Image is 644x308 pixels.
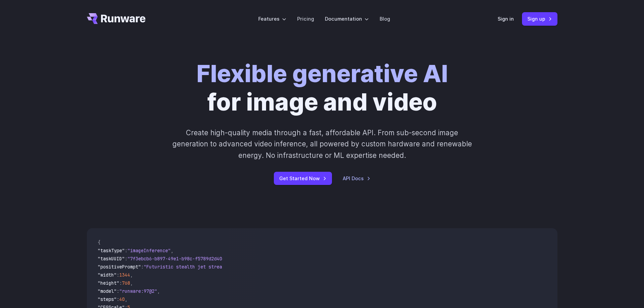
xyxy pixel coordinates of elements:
span: "height" [98,280,119,286]
span: : [117,296,119,302]
span: , [130,272,133,278]
span: : [125,256,127,262]
span: "steps" [98,296,117,302]
a: Go to / [87,13,146,24]
span: "7f3ebcb6-b897-49e1-b98c-f5789d2d40d7" [127,256,230,262]
span: 768 [122,280,130,286]
span: , [157,288,160,294]
label: Features [258,15,286,23]
span: : [141,264,144,270]
span: "imageInference" [127,247,171,254]
span: : [125,247,127,254]
span: { [98,239,100,245]
a: Sign in [498,15,514,23]
span: : [117,272,119,278]
span: 40 [119,296,125,302]
label: Documentation [325,15,369,23]
span: : [119,280,122,286]
span: "taskUUID" [98,256,125,262]
a: Blog [380,15,390,23]
span: "model" [98,288,117,294]
a: Get Started Now [274,172,332,185]
p: Create high-quality media through a fast, affordable API. From sub-second image generation to adv... [171,127,473,161]
span: , [130,280,133,286]
span: : [117,288,119,294]
span: "Futuristic stealth jet streaking through a neon-lit cityscape with glowing purple exhaust" [144,264,390,270]
a: API Docs [343,174,371,182]
span: , [171,247,173,254]
h1: for image and video [196,60,448,116]
span: "runware:97@2" [119,288,157,294]
a: Sign up [522,12,557,25]
a: Pricing [297,15,314,23]
span: "taskType" [98,247,125,254]
span: "width" [98,272,117,278]
span: , [125,296,127,302]
strong: Flexible generative AI [196,59,448,88]
span: 1344 [119,272,130,278]
span: "positivePrompt" [98,264,141,270]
